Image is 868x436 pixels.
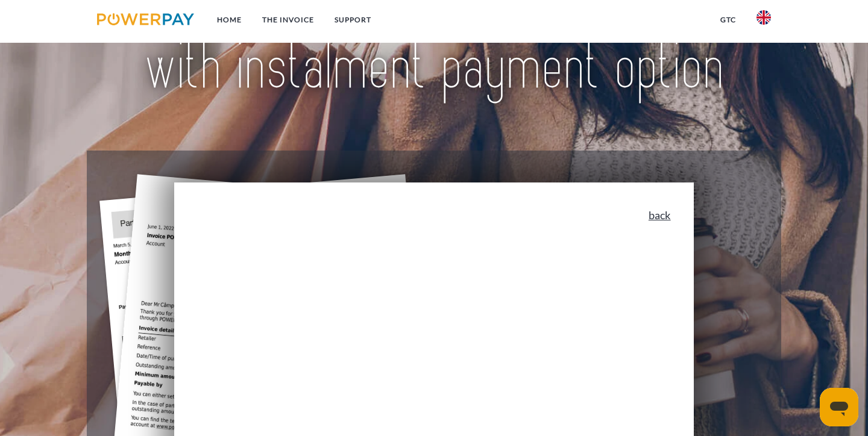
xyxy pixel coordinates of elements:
a: GTC [710,9,746,31]
img: logo-powerpay.svg [97,13,194,25]
iframe: Button to launch messaging window [820,388,858,426]
a: Support [324,9,382,31]
a: THE INVOICE [252,9,324,31]
img: en [756,10,771,25]
a: Home [207,9,252,31]
a: back [649,210,671,220]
